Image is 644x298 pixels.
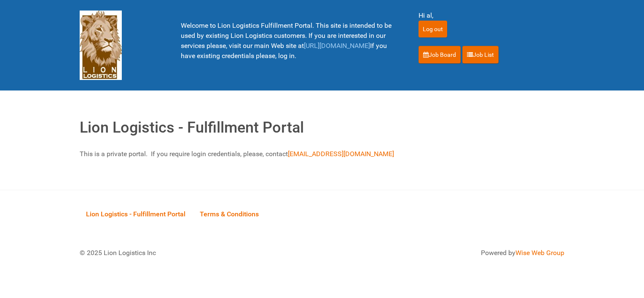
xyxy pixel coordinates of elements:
[86,210,185,218] span: Lion Logistics - Fulfillment Portal
[80,149,564,159] p: This is a private portal. If you require login credentials, please, contact
[462,46,499,64] a: Job List
[80,11,122,80] img: Lion Logistics
[333,248,564,258] div: Powered by
[419,21,447,37] input: Log out
[304,42,370,50] a: [URL][DOMAIN_NAME]
[193,201,265,227] a: Terms & Conditions
[200,210,259,218] span: Terms & Conditions
[419,11,564,21] div: Hi al,
[419,46,461,64] a: Job Board
[181,21,397,61] p: Welcome to Lion Logistics Fulfillment Portal. This site is intended to be used by existing Lion L...
[80,201,192,227] a: Lion Logistics - Fulfillment Portal
[288,150,394,158] a: [EMAIL_ADDRESS][DOMAIN_NAME]
[73,242,318,264] div: © 2025 Lion Logistics Inc
[515,249,564,257] a: Wise Web Group
[80,116,564,139] h1: Lion Logistics - Fulfillment Portal
[80,41,122,49] a: Lion Logistics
